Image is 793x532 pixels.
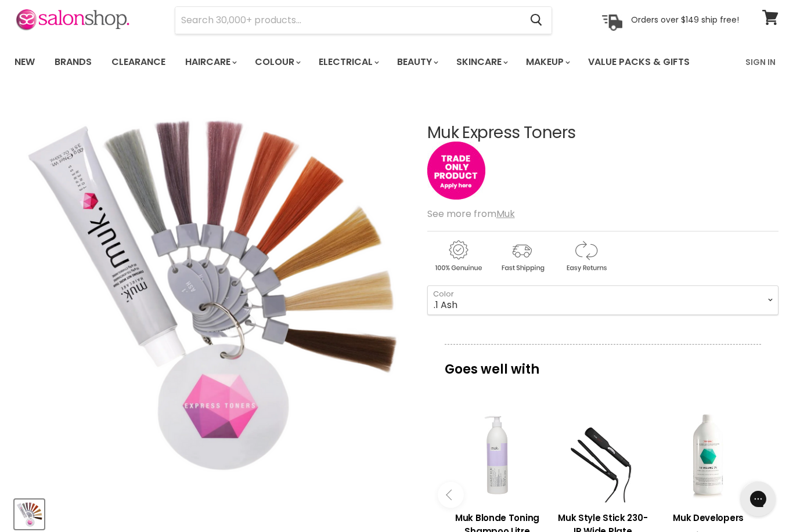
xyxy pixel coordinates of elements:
[176,50,244,74] a: Haircare
[445,344,761,382] p: Goes well with
[175,6,552,34] form: Product
[388,50,445,74] a: Beauty
[6,50,44,74] a: New
[16,501,43,528] img: Muk Express Toners
[448,50,515,74] a: Skincare
[427,207,515,220] span: See more from
[427,142,485,200] img: tradeonly_small.jpg
[13,496,410,529] div: Product thumbnails
[661,502,755,530] a: View product:Muk Developers
[517,50,577,74] a: Makeup
[579,50,698,74] a: Value Packs & Gifts
[427,238,489,274] img: genuine.gif
[246,50,308,74] a: Colour
[555,238,617,274] img: returns.gif
[738,50,783,74] a: Sign In
[6,45,719,79] ul: Main menu
[631,15,739,25] p: Orders over $149 ship free!
[175,7,521,34] input: Search
[735,477,781,520] iframe: Gorgias live chat messenger
[15,95,408,488] div: Muk Express Toners image. Click or Scroll to Zoom.
[46,50,100,74] a: Brands
[661,511,755,524] h3: Muk Developers
[496,207,515,220] a: Muk
[427,124,778,142] h1: Muk Express Toners
[15,500,44,529] button: Muk Express Toners
[310,50,386,74] a: Electrical
[521,7,552,34] button: Search
[103,50,174,74] a: Clearance
[491,238,553,274] img: shipping.gif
